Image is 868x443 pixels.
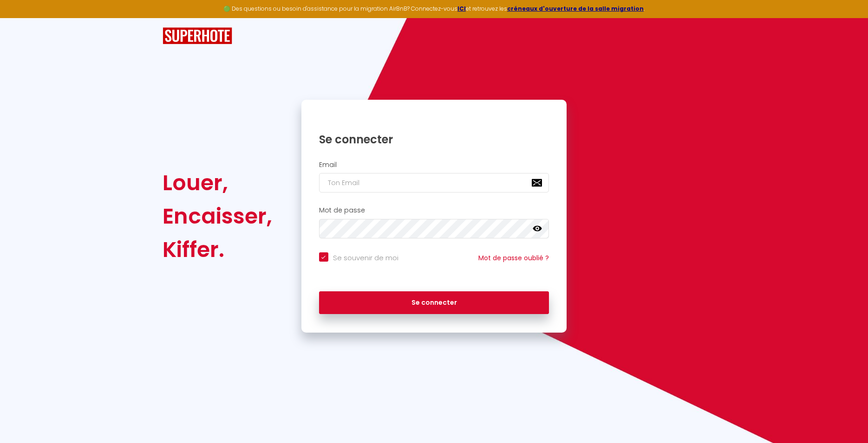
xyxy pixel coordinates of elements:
img: SuperHote logo [163,27,232,45]
h2: Email [319,161,549,169]
a: ICI [457,5,466,13]
button: Se connecter [319,291,549,315]
div: Louer, [163,166,272,199]
a: Mot de passe oublié ? [478,253,549,263]
div: Encaisser, [163,199,272,233]
a: créneaux d'ouverture de la salle migration [507,5,644,13]
input: Ton Email [319,173,549,193]
div: Kiffer. [163,233,272,266]
h1: Se connecter [319,132,549,147]
h2: Mot de passe [319,206,549,214]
